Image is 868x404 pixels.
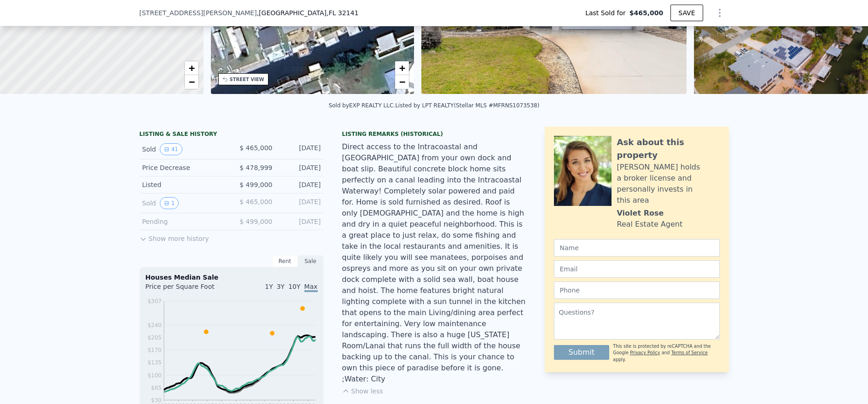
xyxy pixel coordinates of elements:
span: − [399,76,405,88]
span: 3Y [277,283,285,290]
tspan: $135 [147,359,162,366]
div: Real Estate Agent [617,219,683,230]
div: Sold [142,197,224,209]
button: SAVE [670,5,703,21]
div: [DATE] [280,217,321,226]
a: Zoom out [395,75,409,89]
a: Terms of Service [671,350,708,355]
div: Pending [142,217,224,226]
tspan: $100 [147,372,162,379]
span: $ 465,000 [239,144,272,152]
span: [STREET_ADDRESS][PERSON_NAME] [140,8,257,18]
div: Sold [142,143,224,155]
a: Privacy Policy [630,350,660,355]
span: $ 478,999 [239,164,272,171]
span: $465,000 [629,8,664,18]
div: Listed by LPT REALTY (Stellar MLS #MFRNS1073538) [395,102,539,109]
span: , FL 32141 [326,9,358,17]
div: Houses Median Sale [146,273,318,282]
div: Price per Square Foot [146,282,232,297]
span: + [399,62,405,74]
button: View historical data [160,143,182,155]
div: LISTING & SALE HISTORY [140,130,324,140]
input: Name [554,239,720,257]
div: [DATE] [280,180,321,189]
span: + [188,62,194,74]
tspan: $205 [147,334,162,341]
div: STREET VIEW [230,76,264,83]
span: $ 465,000 [239,198,272,205]
button: Show less [342,386,383,396]
div: [DATE] [280,143,321,155]
tspan: $307 [147,298,162,304]
span: Last Sold for [585,8,629,18]
tspan: $240 [147,322,162,328]
input: Phone [554,281,720,299]
div: Violet Rose [617,208,664,219]
span: Max [304,283,318,292]
div: Sale [298,255,324,267]
button: Show more history [140,230,209,243]
div: This site is protected by reCAPTCHA and the Google and apply. [613,343,719,363]
a: Zoom in [395,61,409,75]
button: Submit [554,345,610,360]
tspan: $65 [151,385,162,391]
div: [DATE] [280,197,321,209]
button: View historical data [160,197,179,209]
div: Listing Remarks (Historical) [342,130,526,138]
div: Sold by EXP REALTY LLC . [329,102,396,109]
div: Listed [142,180,224,189]
span: , [GEOGRAPHIC_DATA] [257,8,359,18]
button: Show Options [711,4,729,22]
div: Rent [272,255,298,267]
span: − [188,76,194,88]
tspan: $170 [147,347,162,353]
div: Ask about this property [617,136,720,162]
a: Zoom out [185,75,198,89]
span: $ 499,000 [239,218,272,225]
div: Price Decrease [142,163,224,172]
span: $ 499,000 [239,181,272,188]
div: [PERSON_NAME] holds a broker license and personally invests in this area [617,162,720,206]
tspan: $30 [151,397,162,404]
a: Zoom in [185,61,198,75]
span: 1Y [265,283,273,290]
div: [DATE] [280,163,321,172]
span: 10Y [288,283,300,290]
input: Email [554,260,720,278]
div: Direct access to the Intracoastal and [GEOGRAPHIC_DATA] from your own dock and boat slip. Beautif... [342,141,526,385]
